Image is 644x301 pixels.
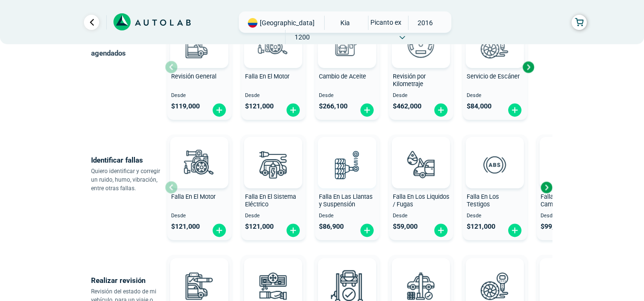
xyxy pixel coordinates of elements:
img: fi_plus-circle2.svg [286,103,301,117]
span: $ 84,000 [467,102,491,110]
img: diagnostic_suspension-v3.svg [326,144,368,185]
button: Falla En El Motor Desde $121,000 [167,135,232,240]
span: Desde [319,213,376,219]
img: escaner-v3.svg [474,23,516,65]
img: fi_plus-circle2.svg [359,103,375,117]
span: Desde [171,213,228,219]
span: $ 59,000 [393,223,418,231]
img: diagnostic_diagnostic_abs-v3.svg [474,144,516,185]
span: Cambio de Aceite [319,73,366,80]
span: Revisión por Kilometraje [393,73,426,88]
img: fi_plus-circle2.svg [507,223,522,238]
button: Falla En La Caja de Cambio Desde $99,000 [537,135,601,240]
img: fi_plus-circle2.svg [507,103,522,117]
span: $ 266,100 [319,102,348,110]
img: AD0BCuuxAAAAAElFTkSuQmCC [259,260,287,289]
img: fi_plus-circle2.svg [212,103,227,117]
img: diagnostic_caja-de-cambios-v3.svg [548,144,590,185]
img: Flag of COLOMBIA [248,18,257,28]
span: $ 462,000 [393,102,421,110]
button: Falla En El Sistema Eléctrico Desde $121,000 [241,135,306,240]
span: Revisión General [171,73,216,80]
img: diagnostic_gota-de-sangre-v3.svg [400,144,442,185]
span: Desde [393,93,450,99]
span: Desde [245,213,302,219]
div: Next slide [539,180,553,194]
img: fi_plus-circle2.svg [286,223,301,238]
img: cambio_de_aceite-v3.svg [326,23,368,65]
span: Falla En La Caja de Cambio [541,193,591,208]
img: fi_plus-circle2.svg [433,223,449,238]
img: AD0BCuuxAAAAAElFTkSuQmCC [333,260,361,289]
span: Servicio de Escáner [467,73,520,80]
span: Desde [171,93,228,99]
img: AD0BCuuxAAAAAElFTkSuQmCC [407,139,435,167]
p: Realizar revisión [91,274,165,287]
span: 2016 [409,16,442,30]
button: Falla En Los Testigos Desde $121,000 [463,135,527,240]
button: Servicio de Escáner Desde $84,000 [463,14,527,120]
span: Falla En Los Testigos [467,193,499,208]
img: revision_general-v3.svg [178,23,220,65]
img: fi_plus-circle2.svg [212,223,227,238]
span: $ 121,000 [245,223,274,231]
button: Revisión por Kilometraje Desde $462,000 [389,14,453,120]
span: Desde [467,93,523,99]
img: fi_plus-circle2.svg [359,223,375,238]
p: Quiero identificar y corregir un ruido, humo, vibración, entre otras fallas. [91,167,165,193]
img: diagnostic_engine-v3.svg [252,23,294,65]
button: Falla En El Motor Desde $121,000 [241,14,306,120]
img: AD0BCuuxAAAAAElFTkSuQmCC [407,260,435,289]
span: Desde [319,93,376,99]
img: diagnostic_engine-v3.svg [178,144,220,185]
span: Desde [393,213,450,219]
span: Desde [467,213,523,219]
span: Falla En Las Llantas y Suspensión [319,193,373,208]
span: $ 121,000 [245,102,274,110]
button: Revisión General Desde $119,000 [167,14,232,120]
img: AD0BCuuxAAAAAElFTkSuQmCC [185,260,214,289]
span: [GEOGRAPHIC_DATA] [260,18,315,28]
span: Desde [245,93,302,99]
span: $ 86,900 [319,223,344,231]
span: PICANTO EX [368,16,402,29]
span: KIA [328,16,362,30]
img: AD0BCuuxAAAAAElFTkSuQmCC [185,139,214,167]
img: diagnostic_bombilla-v3.svg [252,144,294,185]
div: Next slide [521,60,535,74]
p: Identificar fallas [91,154,165,167]
img: AD0BCuuxAAAAAElFTkSuQmCC [480,260,509,289]
span: $ 99,000 [541,223,565,231]
button: Cambio de Aceite Desde $266,100 [315,14,379,120]
span: Desde [541,213,597,219]
span: $ 119,000 [171,102,200,110]
span: 1200 [286,30,319,44]
p: Los servicios más agendados [91,33,165,60]
img: AD0BCuuxAAAAAElFTkSuQmCC [333,139,361,167]
img: revision_por_kilometraje-v3.svg [400,23,442,65]
img: fi_plus-circle2.svg [433,103,449,117]
span: Falla En El Sistema Eléctrico [245,193,296,208]
span: $ 121,000 [467,223,495,231]
span: $ 121,000 [171,223,200,231]
span: Falla En El Motor [171,193,215,200]
span: Falla En El Motor [245,73,289,80]
img: AD0BCuuxAAAAAElFTkSuQmCC [480,139,509,167]
button: Falla En Las Llantas y Suspensión Desde $86,900 [315,135,379,240]
span: Falla En Los Liquidos / Fugas [393,193,450,208]
img: AD0BCuuxAAAAAElFTkSuQmCC [259,139,287,167]
button: Falla En Los Liquidos / Fugas Desde $59,000 [389,135,453,240]
a: Ir al paso anterior [84,15,99,30]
